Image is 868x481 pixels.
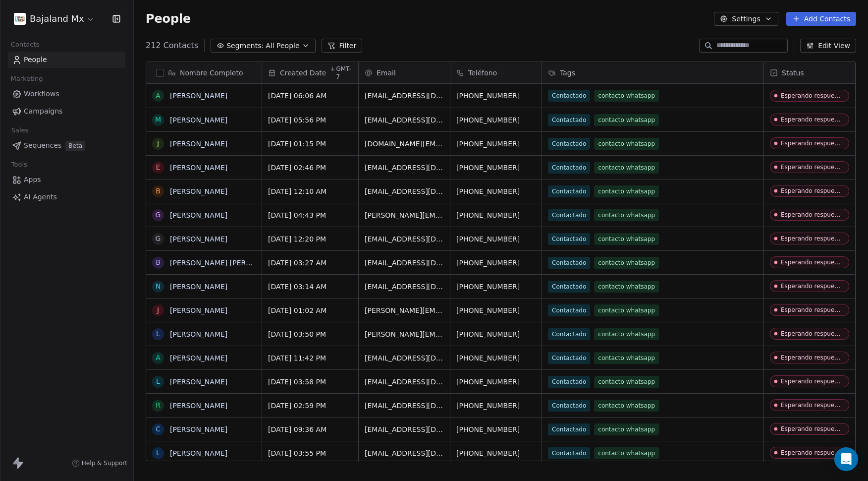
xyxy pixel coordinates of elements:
a: [PERSON_NAME] [170,116,227,124]
div: L [156,329,160,339]
a: [PERSON_NAME] [PERSON_NAME] [170,259,287,267]
span: Created Date [280,68,326,78]
a: Help & Support [72,459,127,467]
span: [DATE] 05:56 PM [268,115,352,125]
div: J [157,305,159,315]
span: [EMAIL_ADDRESS][DOMAIN_NAME] [365,258,444,268]
span: [DATE] 02:59 PM [268,401,352,411]
span: contacto whatsapp [594,304,659,316]
span: contacto whatsapp [594,376,659,388]
a: [PERSON_NAME] [170,92,227,100]
span: Sequences [24,140,61,151]
span: [PHONE_NUMBER] [456,186,536,196]
span: [DATE] 06:06 AM [268,91,352,101]
span: [PERSON_NAME][EMAIL_ADDRESS][DOMAIN_NAME] [365,329,444,339]
span: contacto whatsapp [594,90,659,102]
div: A [156,353,161,363]
a: SequencesBeta [8,137,125,154]
span: [DATE] 03:50 PM [268,329,352,339]
span: contacto whatsapp [594,400,659,412]
span: [PHONE_NUMBER] [456,115,536,125]
span: Marketing [6,71,47,86]
a: [PERSON_NAME] [170,378,227,386]
div: E [156,162,161,173]
span: [EMAIL_ADDRESS][DOMAIN_NAME] [365,282,444,292]
div: Esperando respuesta [781,378,843,385]
span: [DATE] 11:42 PM [268,353,352,363]
div: N [156,281,161,292]
span: [PHONE_NUMBER] [456,305,536,315]
span: Contactado [548,138,590,150]
a: [PERSON_NAME] [170,354,227,362]
button: Bajaland Mx [12,10,97,27]
div: M [155,115,161,125]
span: All People [266,41,299,51]
div: Status [764,62,855,83]
span: [PHONE_NUMBER] [456,258,536,268]
a: [PERSON_NAME] [170,402,227,410]
a: [PERSON_NAME] [170,187,227,195]
span: [DATE] 04:43 PM [268,210,352,220]
span: Bajaland Mx [30,12,84,25]
span: Sales [7,123,33,138]
span: contacto whatsapp [594,257,659,269]
span: People [146,11,191,26]
span: contacto whatsapp [594,328,659,340]
a: [PERSON_NAME] [170,164,227,172]
button: Edit View [800,39,856,53]
div: Esperando respuesta [781,402,843,409]
span: [DATE] 03:55 PM [268,448,352,458]
span: Status [782,68,804,78]
span: Contactado [548,352,590,364]
span: [PERSON_NAME][EMAIL_ADDRESS][DOMAIN_NAME] [365,305,444,315]
span: Apps [24,175,41,185]
div: Esperando respuesta [781,425,843,432]
a: People [8,52,125,68]
div: Esperando respuesta [781,259,843,266]
span: [DATE] 12:10 AM [268,186,352,196]
span: 212 Contacts [146,40,198,52]
div: B [156,186,161,196]
a: [PERSON_NAME] [170,140,227,148]
span: [DATE] 01:15 PM [268,139,352,149]
a: [PERSON_NAME] [170,306,227,314]
div: Esperando respuesta [781,116,843,123]
span: contacto whatsapp [594,185,659,197]
span: [PHONE_NUMBER] [456,424,536,434]
span: Contactado [548,423,590,435]
span: [EMAIL_ADDRESS][DOMAIN_NAME] [365,353,444,363]
span: [EMAIL_ADDRESS][DOMAIN_NAME] [365,401,444,411]
span: Contactado [548,185,590,197]
a: [PERSON_NAME] [170,425,227,433]
a: [PERSON_NAME] [170,235,227,243]
span: Contactado [548,90,590,102]
div: G [156,210,161,220]
button: Add Contacts [786,12,856,26]
span: Tags [560,68,575,78]
a: [PERSON_NAME] [170,211,227,219]
span: [EMAIL_ADDRESS][DOMAIN_NAME] [365,91,444,101]
span: contacto whatsapp [594,281,659,293]
span: Contactado [548,114,590,126]
span: Contactado [548,209,590,221]
span: Contactado [548,233,590,245]
span: [EMAIL_ADDRESS][DOMAIN_NAME] [365,234,444,244]
span: [PHONE_NUMBER] [456,401,536,411]
span: [DATE] 03:27 AM [268,258,352,268]
div: Open Intercom Messenger [834,447,858,471]
a: Campaigns [8,103,125,120]
div: G [156,234,161,244]
span: [PHONE_NUMBER] [456,91,536,101]
span: Contactado [548,162,590,174]
span: [PHONE_NUMBER] [456,210,536,220]
div: Esperando respuesta [781,283,843,290]
div: Esperando respuesta [781,235,843,242]
a: [PERSON_NAME] [170,449,227,457]
span: Contactado [548,328,590,340]
span: [PHONE_NUMBER] [456,282,536,292]
span: [PHONE_NUMBER] [456,353,536,363]
a: Workflows [8,86,125,102]
span: AI Agents [24,192,57,202]
div: L [156,448,160,458]
div: B [156,257,161,268]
